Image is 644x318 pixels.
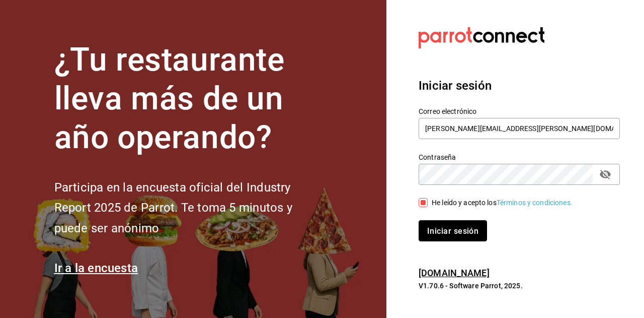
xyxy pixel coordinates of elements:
[419,118,620,139] input: Ingresa tu correo electrónico
[427,226,478,235] font: Iniciar sesión
[432,199,497,207] font: He leído y acepto los
[54,261,138,275] a: Ir a la encuesta
[419,268,490,278] a: [DOMAIN_NAME]
[419,220,487,241] button: Iniciar sesión
[419,79,492,93] font: Iniciar sesión
[419,107,476,115] font: Correo electrónico
[419,282,523,290] font: V1.70.6 - Software Parrot, 2025.
[497,199,573,207] a: Términos y condiciones.
[54,180,292,236] font: Participa en la encuesta oficial del Industry Report 2025 de Parrot. Te toma 5 minutos y puede se...
[597,166,614,183] button: campo de contraseña
[54,41,285,156] font: ¿Tu restaurante lleva más de un año operando?
[419,153,456,161] font: Contraseña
